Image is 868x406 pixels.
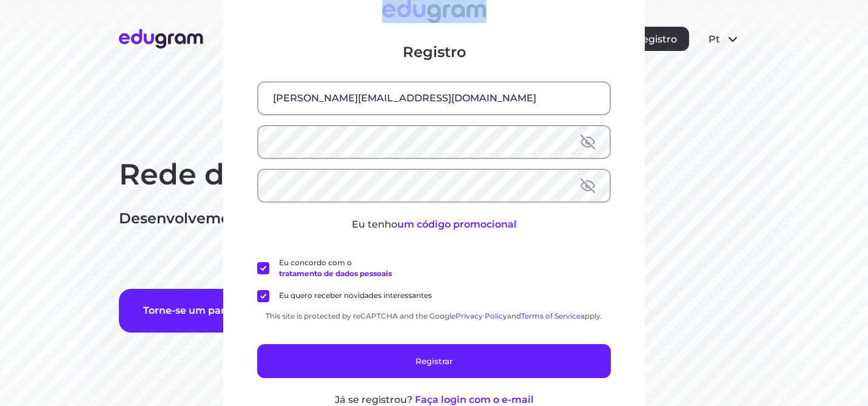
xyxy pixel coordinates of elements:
[257,257,392,279] label: Eu concordo com o
[257,42,611,62] p: Registro
[456,311,507,320] a: Privacy Policy
[397,218,517,230] span: um código promocional
[257,344,611,378] button: Registrar
[258,83,610,114] input: E-mail
[279,269,392,278] a: tratamento de dados pessoais
[257,217,611,232] p: Eu tenho
[521,311,580,320] a: Terms of Service
[257,290,432,302] label: Eu quero receber novidades interessantes
[257,311,611,320] div: This site is protected by reCAPTCHA and the Google and apply.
